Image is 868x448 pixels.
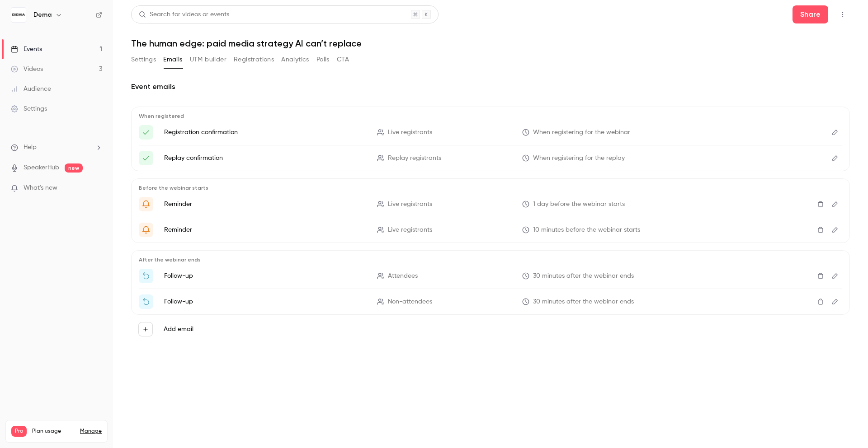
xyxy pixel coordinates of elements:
span: When registering for the replay [533,154,625,163]
li: Watch the replay of {{ event_name }} [139,294,842,309]
img: Dema [11,8,26,22]
div: Audience [11,84,51,93]
a: Manage [80,428,102,435]
p: Reminder [164,200,366,209]
label: Add email [164,325,193,334]
span: new [65,163,83,173]
iframe: Noticeable Trigger [91,184,102,192]
span: 30 minutes after the webinar ends [533,271,634,281]
span: Live registrants [388,200,432,209]
span: Replay registrants [388,154,441,163]
span: Attendees [388,271,418,281]
button: Delete [813,269,828,283]
p: When registered [139,112,842,120]
button: Delete [813,294,828,309]
button: Edit [828,223,842,237]
button: Polls [316,52,330,67]
button: Registrations [234,52,274,67]
button: Share [793,5,828,23]
p: Reminder [164,225,366,234]
h6: Dema [33,10,52,19]
p: Replay confirmation [164,154,366,163]
button: Analytics [281,52,309,67]
span: Pro [11,426,27,437]
div: Search for videos or events [139,10,229,19]
li: Here's your access link to {{ event_name }}! [139,125,842,140]
span: Plan usage [32,428,75,435]
span: What's new [24,183,57,193]
span: 30 minutes after the webinar ends [533,297,634,307]
button: Delete [813,223,828,237]
li: Here's your access link to {{ event_name }}! [139,151,842,165]
span: 10 minutes before the webinar starts [533,225,640,235]
button: Edit [828,197,842,211]
p: After the webinar ends [139,256,842,263]
button: Edit [828,294,842,309]
li: Thanks for attending {{ event_name }} [139,269,842,283]
li: help-dropdown-opener [11,143,102,152]
div: Settings [11,104,47,113]
button: Settings [131,52,156,67]
a: SpeakerHub [24,163,59,173]
button: Emails [163,52,182,67]
span: Non-attendees [388,297,432,307]
button: Edit [828,125,842,140]
button: Edit [828,269,842,283]
li: Get Ready for '{{ event_name }}' tomorrow! [139,197,842,211]
p: Before the webinar starts [139,184,842,191]
p: Registration confirmation [164,128,366,137]
h2: Event emails [131,81,850,92]
span: 1 day before the webinar starts [533,200,625,209]
p: Follow-up [164,271,366,280]
span: Live registrants [388,128,432,137]
span: When registering for the webinar [533,128,630,137]
h1: The human edge: paid media strategy AI can’t replace [131,38,850,49]
button: Edit [828,151,842,165]
p: Follow-up [164,297,366,306]
span: Help [24,143,37,152]
span: Live registrants [388,225,432,235]
div: Events [11,45,42,54]
li: {{ event_name }} is about to go live [139,223,842,237]
div: Videos [11,65,43,74]
button: UTM builder [190,52,226,67]
button: Delete [813,197,828,211]
button: CTA [337,52,349,67]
